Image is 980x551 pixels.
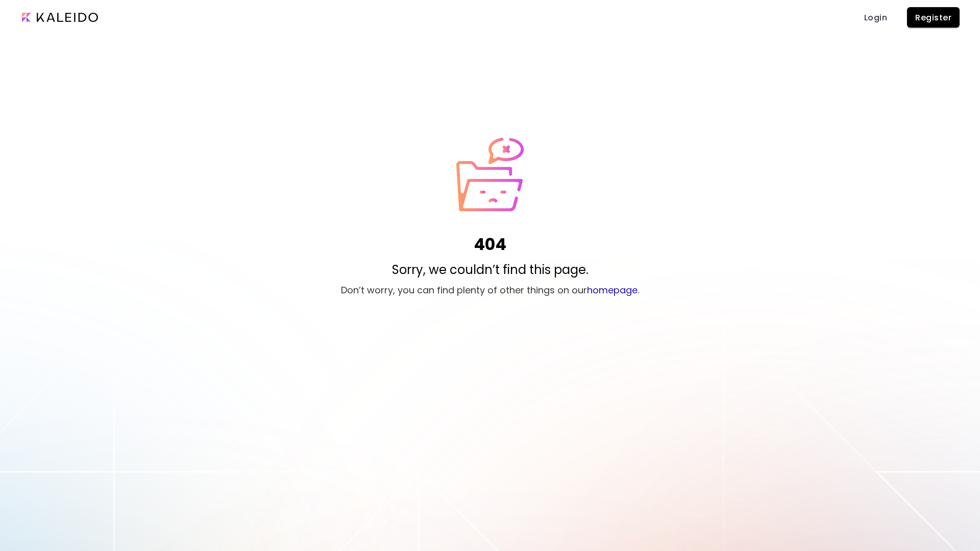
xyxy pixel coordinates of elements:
h1: 404 [474,232,506,257]
p: Don’t worry, you can find plenty of other things on our . [341,283,639,297]
span: Register [915,12,951,23]
a: homepage [587,284,638,296]
a: Login [859,7,892,28]
button: Register [907,7,960,28]
p: Sorry, we couldn’t find this page. [392,261,589,279]
span: Login [863,12,888,23]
